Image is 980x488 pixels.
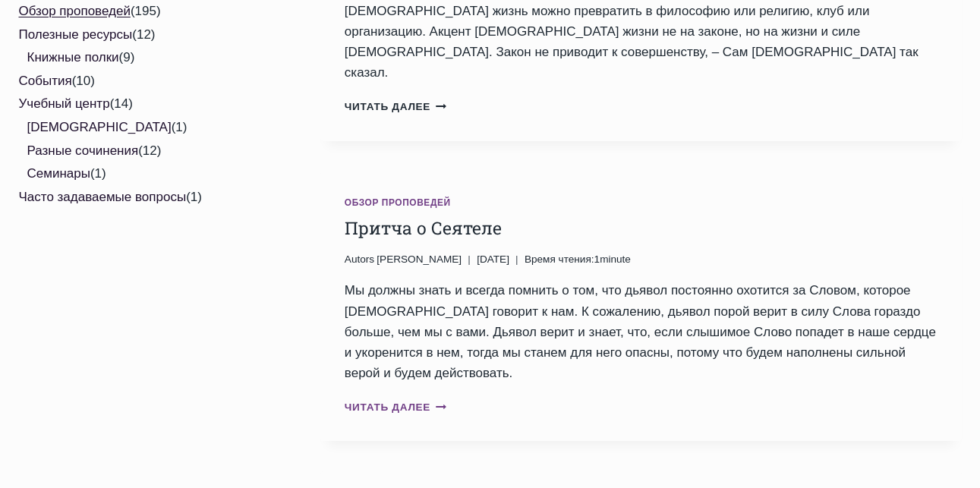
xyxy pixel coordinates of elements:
[19,96,110,111] a: Учебный центр
[345,251,374,268] span: Autors
[27,162,276,186] li: (1)
[19,4,131,18] a: Обзор проповедей
[27,120,172,134] a: [DEMOGRAPHIC_DATA]
[19,93,276,185] li: (14)
[477,251,509,268] time: [DATE]
[19,190,187,204] a: Часто задаваемые вопросы
[19,74,72,88] a: События
[19,27,133,42] a: Полезные ресурсы
[345,101,446,112] a: Читать далее
[525,251,631,268] span: 1
[27,116,276,140] li: (1)
[525,253,594,265] span: Время чтения:
[27,50,119,65] a: Книжные полки
[345,280,937,383] p: Мы должны знать и всегда помнить о том, что дьявол постоянно охотится за Словом, которое [DEMOGRA...
[27,166,90,181] a: Семинары
[345,401,446,413] a: Читать далее
[27,140,276,163] li: (12)
[377,253,462,265] span: [PERSON_NAME]
[19,24,276,70] li: (12)
[19,186,276,209] li: (1)
[19,70,276,93] li: (10)
[600,253,631,265] span: minute
[345,216,502,239] a: Притча о Сеятеле
[27,46,276,70] li: (9)
[27,143,139,158] a: Разные сочинения
[345,197,451,208] a: Обзор проповедей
